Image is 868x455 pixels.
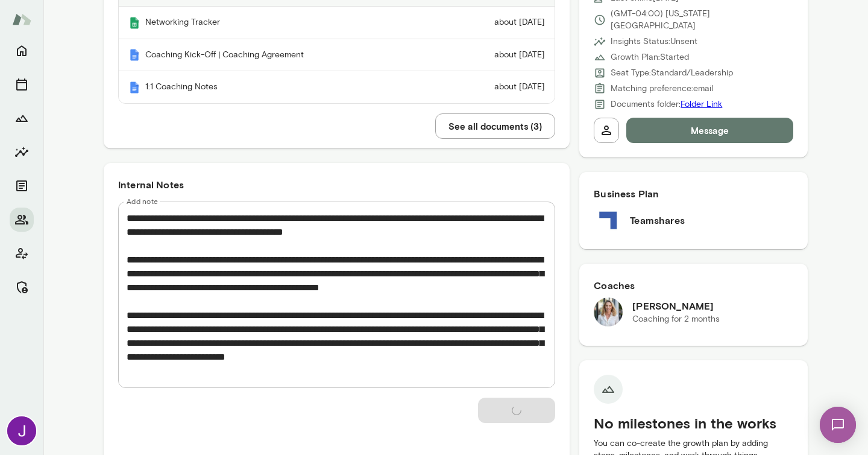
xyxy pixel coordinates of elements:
[611,83,713,95] p: Matching preference: email
[119,71,439,103] th: 1:1 Coaching Notes
[12,8,31,31] img: Mento
[611,36,697,48] p: Insights Status: Unsent
[10,174,34,198] button: Documents
[626,118,793,143] button: Message
[118,177,555,192] h6: Internal Notes
[439,7,555,39] td: about [DATE]
[439,71,555,103] td: about [DATE]
[119,7,439,39] th: Networking Tracker
[10,208,34,232] button: Members
[10,72,34,97] button: Sessions
[10,106,34,130] button: Growth Plan
[681,99,722,109] a: Folder Link
[10,140,34,164] button: Insights
[10,39,34,63] button: Home
[128,81,140,94] img: Mento | Coaching sessions
[632,299,720,313] h6: [PERSON_NAME]
[594,297,623,326] img: Jennifer Palazzo
[611,8,793,32] p: (GMT-04:00) [US_STATE][GEOGRAPHIC_DATA]
[127,196,158,206] label: Add note
[632,313,720,325] p: Coaching for 2 months
[128,49,140,61] img: Mento | Coaching sessions
[119,39,439,72] th: Coaching Kick-Off | Coaching Agreement
[611,67,733,79] p: Seat Type: Standard/Leadership
[594,186,793,201] h6: Business Plan
[10,241,34,266] button: Client app
[594,413,793,433] h5: No milestones in the works
[435,113,555,139] button: See all documents (3)
[630,213,685,227] h6: Teamshares
[7,416,36,445] img: Jocelyn Grodin
[594,278,793,293] h6: Coaches
[611,98,722,110] p: Documents folder:
[128,17,140,29] img: Mento | Coaching sessions
[611,51,689,63] p: Growth Plan: Started
[439,39,555,72] td: about [DATE]
[10,275,34,299] button: Manage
